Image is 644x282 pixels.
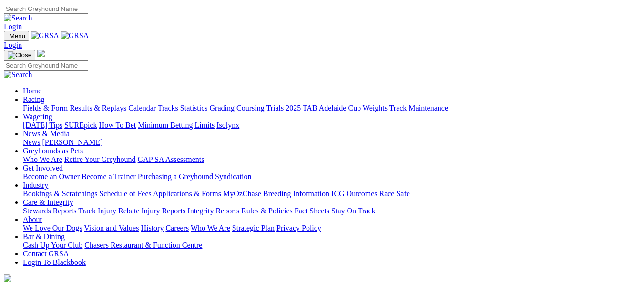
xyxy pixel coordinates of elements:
[37,50,45,57] img: logo-grsa-white.png
[191,224,230,232] a: Who We Are
[215,172,251,181] a: Syndication
[23,207,640,215] div: Care & Integrity
[84,241,202,249] a: Chasers Restaurant & Function Centre
[8,51,31,59] img: Close
[389,104,448,112] a: Track Maintenance
[4,41,22,49] a: Login
[23,112,52,121] a: Wagering
[138,155,204,163] a: GAP SA Assessments
[23,138,640,147] div: News & Media
[141,224,164,232] a: History
[4,22,22,30] a: Login
[23,130,70,138] a: News & Media
[266,104,284,112] a: Trials
[23,172,640,181] div: Get Involved
[4,31,29,41] button: Toggle navigation
[23,224,640,232] div: About
[223,190,261,198] a: MyOzChase
[61,31,89,40] img: GRSA
[158,104,178,112] a: Tracks
[23,155,62,163] a: Who We Are
[236,104,265,112] a: Coursing
[4,274,11,282] img: logo-grsa-white.png
[141,207,185,215] a: Injury Reports
[23,224,82,232] a: We Love Our Dogs
[64,121,97,129] a: SUREpick
[99,121,136,129] a: How To Bet
[23,87,41,95] a: Home
[64,155,136,163] a: Retire Your Greyhound
[153,190,221,198] a: Applications & Forms
[4,4,88,14] input: Search
[331,207,375,215] a: Stay On Track
[23,155,640,164] div: Greyhounds as Pets
[23,190,640,198] div: Industry
[138,121,215,129] a: Minimum Betting Limits
[232,224,275,232] a: Strategic Plan
[241,207,293,215] a: Rules & Policies
[276,224,321,232] a: Privacy Policy
[4,70,32,79] img: Search
[23,258,86,266] a: Login To Blackbook
[331,190,377,198] a: ICG Outcomes
[23,138,40,146] a: News
[210,104,235,112] a: Grading
[23,198,73,206] a: Care & Integrity
[4,60,88,70] input: Search
[23,241,82,249] a: Cash Up Your Club
[4,50,35,60] button: Toggle navigation
[23,104,68,112] a: Fields & Form
[23,232,65,241] a: Bar & Dining
[23,95,44,103] a: Racing
[82,172,136,181] a: Become a Trainer
[263,190,329,198] a: Breeding Information
[23,172,80,181] a: Become an Owner
[23,241,640,250] div: Bar & Dining
[187,207,239,215] a: Integrity Reports
[42,138,102,146] a: [PERSON_NAME]
[295,207,329,215] a: Fact Sheets
[286,104,361,112] a: 2025 TAB Adelaide Cup
[23,215,42,223] a: About
[138,172,213,181] a: Purchasing a Greyhound
[10,32,25,40] span: Menu
[23,121,640,130] div: Wagering
[23,121,62,129] a: [DATE] Tips
[23,181,48,189] a: Industry
[363,104,388,112] a: Weights
[23,164,63,172] a: Get Involved
[31,31,59,40] img: GRSA
[23,250,69,258] a: Contact GRSA
[4,14,32,22] img: Search
[23,147,83,155] a: Greyhounds as Pets
[84,224,139,232] a: Vision and Values
[180,104,208,112] a: Statistics
[70,104,126,112] a: Results & Replays
[379,190,409,198] a: Race Safe
[78,207,139,215] a: Track Injury Rebate
[23,104,640,112] div: Racing
[216,121,239,129] a: Isolynx
[165,224,189,232] a: Careers
[23,190,97,198] a: Bookings & Scratchings
[99,190,151,198] a: Schedule of Fees
[128,104,156,112] a: Calendar
[23,207,76,215] a: Stewards Reports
